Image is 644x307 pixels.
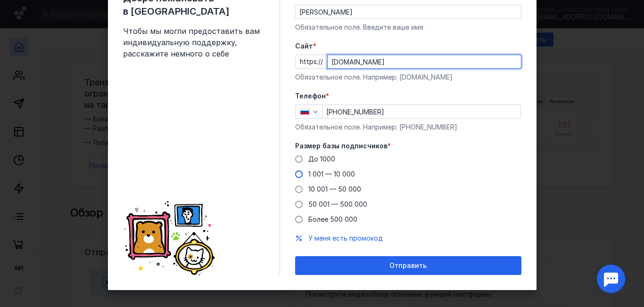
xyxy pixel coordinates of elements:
[308,234,383,242] span: У меня есть промокод
[295,41,313,51] span: Cайт
[308,200,367,208] span: 50 001 — 500 000
[295,122,521,132] div: Обязательное поле. Например: [PHONE_NUMBER]
[295,73,521,82] div: Обязательное поле. Например: [DOMAIN_NAME]
[389,262,427,270] span: Отправить
[308,170,355,178] span: 1 001 — 10 000
[295,141,388,151] span: Размер базы подписчиков
[295,91,326,101] span: Телефон
[295,256,521,275] button: Отправить
[295,23,521,32] div: Обязательное поле. Введите ваше имя
[308,155,335,163] span: До 1000
[308,234,383,243] button: У меня есть промокод
[308,185,361,193] span: 10 001 — 50 000
[308,215,357,223] span: Более 500 000
[123,25,264,59] span: Чтобы мы могли предоставить вам индивидуальную поддержку, расскажите немного о себе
